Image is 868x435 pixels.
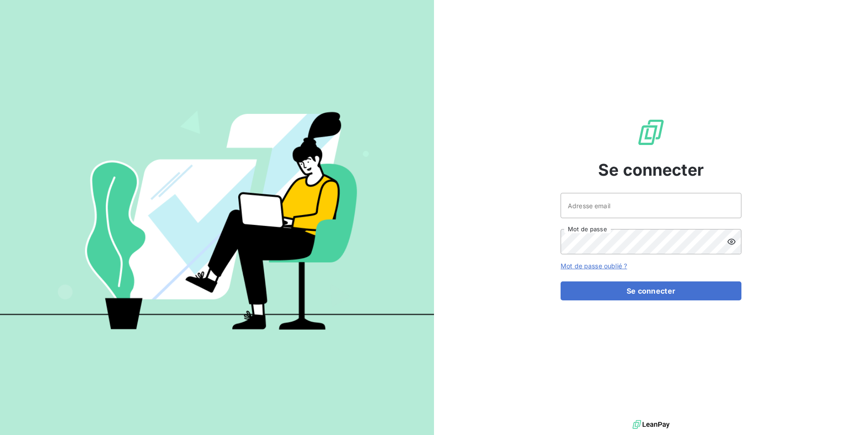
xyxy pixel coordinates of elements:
[632,418,670,431] img: logo
[598,158,704,182] span: Se connecter
[637,118,665,147] img: Logo LeanPay
[561,262,627,270] a: Mot de passe oublié ?
[561,193,741,218] input: placeholder
[561,281,741,300] button: Se connecter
